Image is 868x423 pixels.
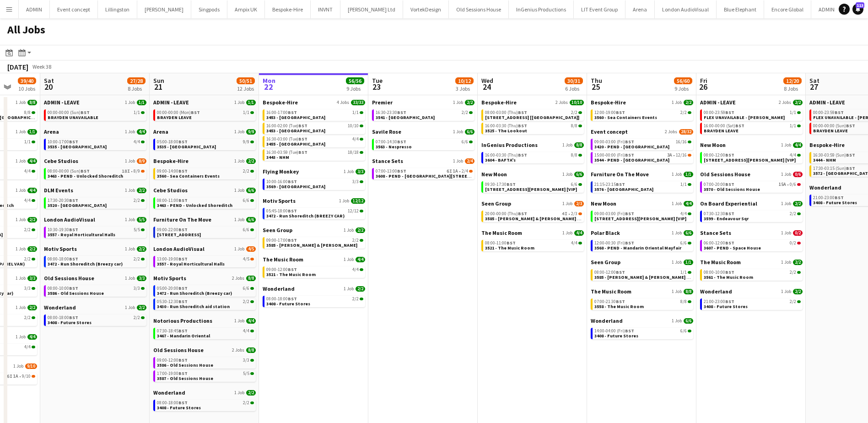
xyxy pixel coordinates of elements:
button: Ampix UK [227,0,265,18]
button: Encore Global [764,0,811,18]
button: ADMIN - LEAVE [811,0,860,18]
button: Arena [625,0,655,18]
div: [DATE] [7,62,28,71]
button: Blue Elephant [717,0,764,18]
button: INVNT [311,0,340,18]
button: Bespoke-Hire [265,0,311,18]
span: 113 [856,2,864,8]
button: [PERSON_NAME] Ltd [340,0,403,18]
button: Old Sessions House [449,0,509,18]
button: London AudioVisual [655,0,717,18]
button: ADMIN [19,0,50,18]
button: [PERSON_NAME] [137,0,191,18]
button: VortekDesign [403,0,449,18]
a: 113 [852,4,863,15]
button: Singpods [191,0,227,18]
button: InGenius Productions [509,0,574,18]
button: Event concept [50,0,98,18]
button: Lillingston [98,0,137,18]
button: LIT Event Group [574,0,625,18]
span: Week 38 [30,63,53,70]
